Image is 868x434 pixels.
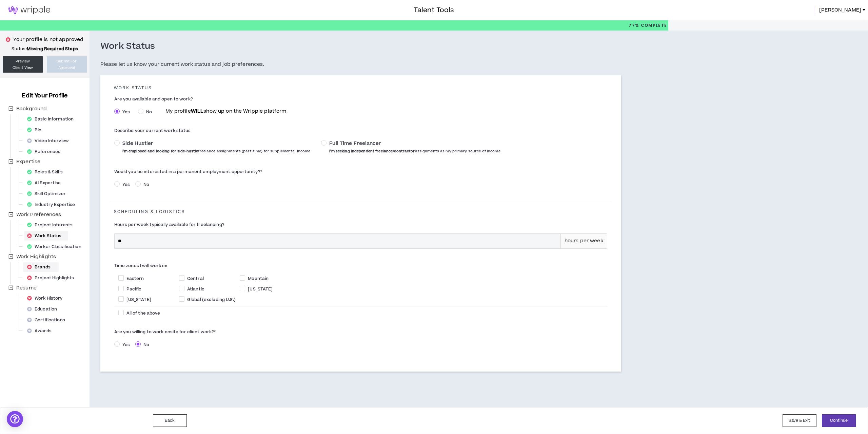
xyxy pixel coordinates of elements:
h5: WORK STATUS [109,86,613,90]
span: minus-square [8,212,13,217]
div: Worker Classification [24,242,88,251]
label: Time zones I will work in: [114,260,607,271]
span: Background [16,105,47,112]
h5: Please let us know your current work status and job preferences. [100,60,621,69]
div: Work History [24,294,70,303]
span: minus-square [8,285,13,290]
span: Resume [16,284,37,291]
span: All of the above [126,310,160,316]
div: Project Highlights [24,273,81,283]
span: Work Highlights [15,253,57,261]
span: Yes [120,109,133,115]
span: Work Preferences [15,211,62,219]
strong: WILL [191,108,204,115]
button: Back [153,414,187,427]
h5: Scheduling & Logistics [109,209,613,214]
a: PreviewClient View [3,56,43,73]
div: Awards [24,326,58,336]
span: Central [187,276,204,282]
span: assignments as my primary source of income [329,149,500,154]
span: Work Preferences [16,211,61,218]
div: Open Intercom Messenger [7,411,23,427]
div: Project Interests [24,220,79,230]
span: Atlantic [187,286,204,292]
label: Hours per week typically available for freelancing? [114,219,607,230]
b: I'm seeking independent freelance/contractor [329,149,415,154]
span: [US_STATE] [248,286,273,292]
p: 77% [629,20,667,31]
span: Yes [120,182,133,188]
span: [PERSON_NAME] [819,6,861,14]
div: Bio [24,125,48,135]
p: Status: [3,46,87,52]
span: No [141,342,152,348]
span: Work Highlights [16,253,56,260]
button: Submit ForApproval [47,56,87,73]
span: Expertise [15,158,42,166]
span: Complete [639,22,667,29]
div: Industry Expertise [24,200,82,209]
div: Certifications [24,315,72,325]
div: Skill Optimizer [24,189,73,199]
div: hours per week [561,233,607,249]
span: minus-square [8,254,13,259]
div: Brands [24,262,57,272]
h3: Work Status [100,41,155,52]
span: Side Hustler [122,140,153,147]
div: Work Status [24,231,68,241]
span: Full Time Freelancer [329,140,381,147]
button: Save & Exit [783,414,816,427]
span: minus-square [8,159,13,164]
span: Yes [120,342,133,348]
span: No [143,109,155,115]
h3: Talent Tools [414,5,454,15]
span: freelance assignments (part-time) for supplemental income [122,149,311,154]
p: Your profile is not approved [13,36,83,43]
div: Education [24,304,64,314]
span: Background [15,105,48,113]
span: Resume [15,284,38,292]
label: Would you be interested in a permanent employment opportunity? [114,166,607,177]
span: Global (excluding U.S.) [187,297,236,303]
div: Basic Information [24,114,80,124]
button: Continue [822,414,856,427]
label: Are you available and open to work? [114,94,607,105]
label: Are you willing to work onsite for client work? [114,326,607,337]
span: minus-square [8,106,13,111]
span: Expertise [16,158,40,165]
span: No [141,182,152,188]
span: Mountain [248,276,269,282]
div: References [24,147,67,156]
span: Eastern [126,276,144,282]
h3: Edit Your Profile [19,92,70,100]
div: Video Interview [24,136,76,146]
span: [US_STATE] [126,297,151,303]
div: AI Expertise [24,178,68,188]
p: My profile show up on the Wripple platform [165,108,286,115]
span: Pacific [126,286,142,292]
b: I'm employed and looking for side-hustle [122,149,198,154]
strong: Missing Required Steps [27,46,78,52]
div: Roles & Skills [24,167,70,177]
label: Describe your current work status [114,125,607,136]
